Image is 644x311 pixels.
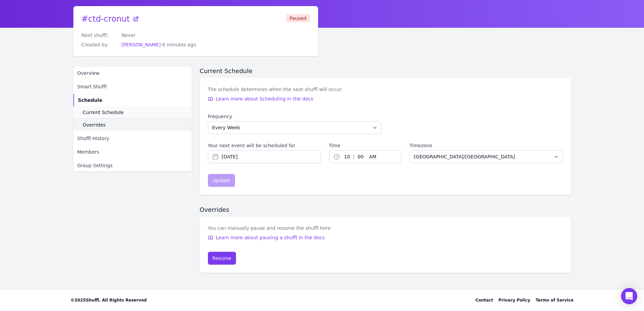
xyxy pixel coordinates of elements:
[73,132,192,145] a: Shuffl History
[73,94,192,106] a: Schedule
[216,234,325,241] span: Learn more about pausing a shuffl in the docs
[208,174,235,187] button: Update
[73,118,192,131] a: Overrides
[535,297,573,303] a: Terms of Service
[77,162,113,169] span: Group Settings
[73,146,192,158] a: Members
[77,70,100,76] span: Overview
[208,234,331,241] a: Learn more about pausing a shuffl in the docs
[81,41,116,48] dt: Created by:
[121,32,136,38] span: Never
[162,42,196,47] span: 6 minutes ago
[78,97,102,104] span: Schedule
[208,113,381,120] label: Frequency
[83,109,124,116] span: Current Schedule
[208,86,343,93] div: The schedule determines when the next shuffl will occur.
[208,225,331,231] div: You can manually pause and resume the shuffl here
[77,83,107,90] span: Smart Shuffl
[621,288,637,304] div: Open Intercom Messenger
[475,297,493,303] div: Contact
[73,67,192,172] nav: Sidebar
[208,142,295,149] label: Your next event will be scheduled for
[409,142,563,149] label: Timezone
[73,81,192,93] a: Smart Shuffl
[216,95,313,102] span: Learn more about Scheduling in the docs
[208,252,236,265] button: Resume
[73,67,192,79] a: Overview
[200,67,571,75] h2: Current Schedule
[77,135,109,142] span: Shuffl History
[329,142,402,149] label: Time
[200,206,571,214] h2: Overrides
[73,159,192,172] a: Group Settings
[81,14,130,24] span: # ctd-cronut
[208,95,343,102] a: Learn more about Scheduling in the docs
[73,106,192,118] a: Current Schedule
[81,32,116,39] dt: Next shuffl:
[121,42,161,47] a: [PERSON_NAME]
[498,297,530,303] a: Privacy Policy
[71,297,147,303] span: © 2025 Shuffl. All Rights Reserved
[212,255,231,262] div: Resume
[353,152,355,161] span: :
[83,121,106,128] span: Overrides
[81,14,140,24] a: #ctd-cronut
[77,149,99,155] span: Members
[286,14,310,22] span: Paused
